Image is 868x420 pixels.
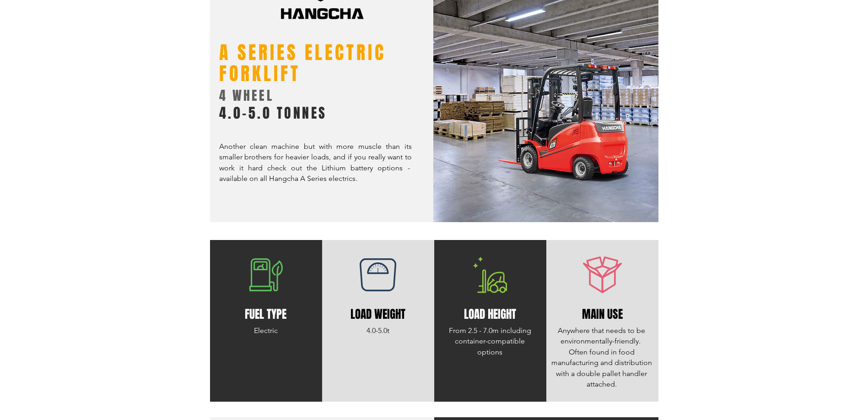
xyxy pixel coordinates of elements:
span: A SERIES ELECTRIC FORKLIFT [219,39,386,87]
span: MAIN USE [582,306,623,322]
span: 4 WHEEL [219,86,274,105]
span: From 2.5 - 7.0m including container-compatible options [449,326,531,356]
span: 4.0-5.0t [367,326,389,335]
span: 4.0-5.0 TONNES [219,103,327,123]
span: Anywhere that needs to be environmentally-friendly. Often found in food manufacturing and distrib... [551,326,652,388]
span: FUEL TYPE [245,306,286,322]
span: LOAD WEIGHT [350,306,405,322]
span: LOAD HEIGHT [464,306,516,322]
span: Another clean machine but with more muscle than its smaller brothers for heavier loads, and if yo... [219,142,412,183]
span: Electric [254,326,278,335]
